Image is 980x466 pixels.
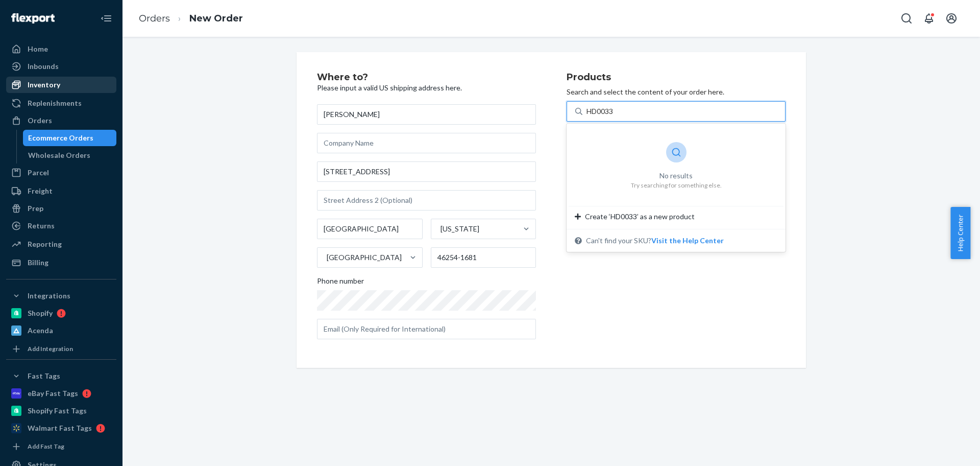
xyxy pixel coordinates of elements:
span: Can't find your SKU? [586,236,724,246]
h2: Products [567,73,786,83]
a: Billing [6,254,116,271]
span: Phone number [317,276,364,290]
div: Inventory [28,80,60,90]
h2: Where to? [317,73,536,83]
div: Returns [28,221,55,231]
div: [US_STATE] [440,224,479,234]
a: New Order [189,13,243,24]
ol: breadcrumbs [131,4,251,34]
a: eBay Fast Tags [6,385,116,402]
input: [US_STATE] [439,224,440,234]
a: Reporting [6,236,116,252]
a: Shopify [6,305,116,321]
a: Acenda [6,322,116,339]
a: Home [6,41,116,57]
p: Please input a valid US shipping address here. [317,83,536,93]
input: [GEOGRAPHIC_DATA] [326,252,327,263]
div: Add Fast Tag [28,442,64,451]
div: Prep [28,203,43,214]
div: Acenda [28,325,53,336]
a: Inventory [6,77,116,93]
button: Fast Tags [6,368,116,384]
a: Replenishments [6,95,116,111]
input: First & Last Name [317,104,536,125]
div: No results [631,171,722,181]
div: Wholesale Orders [28,150,90,160]
a: Ecommerce Orders [23,130,117,146]
a: Parcel [6,165,116,181]
div: Shopify [28,308,53,318]
button: Help Center [950,207,970,259]
div: Walmart Fast Tags [28,423,92,433]
a: Returns [6,218,116,234]
div: Integrations [28,291,70,301]
a: Inbounds [6,58,116,75]
a: Shopify Fast Tags [6,403,116,419]
button: Integrations [6,288,116,304]
img: Flexport logo [11,13,55,24]
button: Open Search Box [896,8,917,29]
a: Orders [6,112,116,129]
input: Email (Only Required for International) [317,319,536,339]
div: Orders [28,115,52,126]
div: Billing [28,258,48,268]
input: No resultsTry searching for something else.Create ‘HD0033’ as a new productCan't find your SKU?Vi... [586,106,615,116]
div: Freight [28,186,53,196]
div: Inbounds [28,61,59,72]
div: Home [28,44,48,54]
div: [GEOGRAPHIC_DATA] [327,252,402,263]
div: Replenishments [28,98,82,108]
div: Add Integration [28,344,73,353]
span: Create ‘HD0033’ as a new product [585,212,695,222]
input: Company Name [317,133,536,153]
div: Parcel [28,168,49,178]
div: Fast Tags [28,371,60,381]
a: Add Integration [6,343,116,355]
button: Open notifications [919,8,939,29]
input: Street Address [317,161,536,182]
a: Orders [139,13,170,24]
a: Wholesale Orders [23,147,117,164]
div: Try searching for something else. [631,181,722,190]
a: Add Fast Tag [6,440,116,453]
button: Open account menu [941,8,962,29]
div: eBay Fast Tags [28,388,78,399]
input: City [317,219,423,239]
button: No resultsTry searching for something else.Create ‘HD0033’ as a new productCan't find your SKU? [651,236,724,246]
div: Ecommerce Orders [28,133,93,143]
div: Shopify Fast Tags [28,406,87,416]
input: Street Address 2 (Optional) [317,190,536,211]
button: Close Navigation [96,8,116,29]
a: Prep [6,200,116,217]
input: ZIP Code [431,247,536,268]
a: Walmart Fast Tags [6,420,116,436]
p: Search and select the content of your order here. [567,87,786,97]
a: Freight [6,183,116,199]
div: Reporting [28,239,62,249]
